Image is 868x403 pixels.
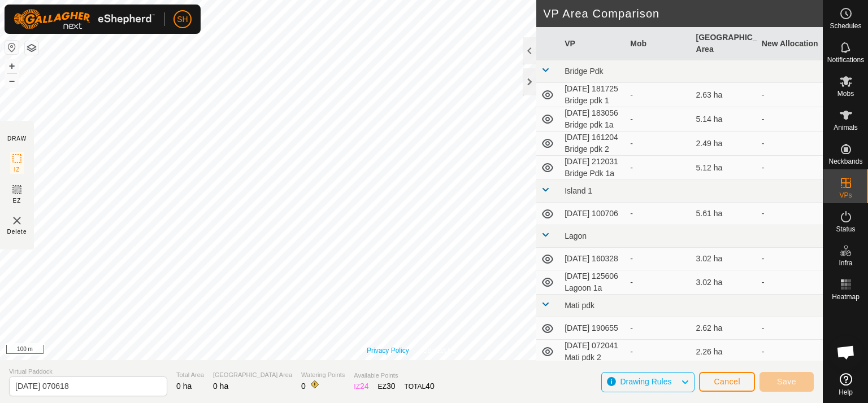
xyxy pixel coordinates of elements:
[5,74,19,87] button: –
[839,192,852,199] span: VPs
[757,317,823,340] td: -
[543,7,823,20] h2: VP Area Comparison
[630,208,687,220] div: -
[560,340,626,364] td: [DATE] 072041 Mati pdk 2
[560,107,626,132] td: [DATE] 183056 Bridge pdk 1a
[692,317,757,340] td: 2.62 ha
[565,186,592,195] span: Island 1
[565,67,603,76] span: Bridge Pdk
[757,270,823,295] td: -
[354,380,368,392] div: IZ
[5,41,19,54] button: Reset Map
[10,214,24,227] img: VP
[839,389,853,396] span: Help
[834,124,858,131] span: Animals
[692,270,757,295] td: 3.02 ha
[560,248,626,270] td: [DATE] 160328
[25,41,38,55] button: Map Layers
[757,83,823,107] td: -
[757,248,823,270] td: -
[626,27,691,60] th: Mob
[13,196,21,205] span: EZ
[699,372,755,392] button: Cancel
[560,156,626,180] td: [DATE] 212031 Bridge Pdk 1a
[301,382,306,391] span: 0
[777,377,796,386] span: Save
[828,158,862,165] span: Neckbands
[213,382,228,391] span: 0 ha
[560,27,626,60] th: VP
[692,107,757,132] td: 5.14 ha
[5,59,19,73] button: +
[714,377,740,386] span: Cancel
[757,156,823,180] td: -
[692,203,757,225] td: 5.61 ha
[630,138,687,150] div: -
[301,370,345,380] span: Watering Points
[560,132,626,156] td: [DATE] 161204 Bridge pdk 2
[423,345,456,356] a: Contact Us
[757,203,823,225] td: -
[757,27,823,60] th: New Allocation
[836,226,855,233] span: Status
[213,370,292,380] span: [GEOGRAPHIC_DATA] Area
[823,369,868,400] a: Help
[757,132,823,156] td: -
[630,89,687,101] div: -
[692,27,757,60] th: [GEOGRAPHIC_DATA] Area
[9,367,167,376] span: Virtual Paddock
[360,382,369,391] span: 24
[378,380,396,392] div: EZ
[426,382,435,391] span: 40
[830,23,861,29] span: Schedules
[560,83,626,107] td: [DATE] 181725 Bridge pdk 1
[757,107,823,132] td: -
[560,203,626,225] td: [DATE] 100706
[7,134,27,143] div: DRAW
[405,380,435,392] div: TOTAL
[837,90,854,97] span: Mobs
[387,382,396,391] span: 30
[839,260,852,266] span: Infra
[692,156,757,180] td: 5.12 ha
[630,346,687,358] div: -
[692,248,757,270] td: 3.02 ha
[14,165,20,174] span: IZ
[176,370,204,380] span: Total Area
[630,162,687,174] div: -
[620,377,671,386] span: Drawing Rules
[827,56,864,63] span: Notifications
[630,253,687,265] div: -
[692,132,757,156] td: 2.49 ha
[354,371,434,380] span: Available Points
[176,382,192,391] span: 0 ha
[7,227,27,236] span: Delete
[630,113,687,125] div: -
[757,340,823,364] td: -
[692,83,757,107] td: 2.63 ha
[630,277,687,288] div: -
[14,9,155,29] img: Gallagher Logo
[630,322,687,334] div: -
[565,301,594,310] span: Mati pdk
[560,270,626,295] td: [DATE] 125606 Lagoon 1a
[832,294,860,300] span: Heatmap
[367,345,409,356] a: Privacy Policy
[829,335,863,369] div: Open chat
[692,340,757,364] td: 2.26 ha
[565,231,587,240] span: Lagon
[759,372,814,392] button: Save
[560,317,626,340] td: [DATE] 190655
[177,14,188,25] span: SH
